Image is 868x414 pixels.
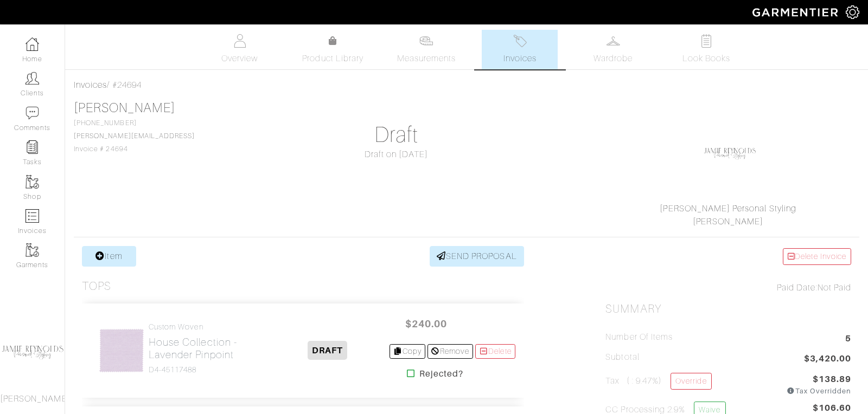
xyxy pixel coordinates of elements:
[25,175,39,189] img: garments-icon-b7da505a4dc4fd61783c78ac3ca0ef83fa9d6f193b1c9dc38574b1d14d53ca28.png
[82,246,136,267] a: Item
[605,352,639,363] h5: Subtotal
[25,209,39,223] img: orders-icon-0abe47150d42831381b5fb84f609e132dff9fe21cb692f30cb5eec754e2cba89.png
[845,332,851,347] span: 5
[607,34,620,48] img: wardrobe-487a4870c1b7c33e795ec22d11cfc2ed9d08956e64fb3008fe2437562e282088.svg
[804,352,851,367] span: $3,420.00
[482,30,558,69] a: Invoices
[700,34,713,48] img: todo-9ac3debb85659649dc8f770b8b6100bb5dab4b48dedcbae339e5042a72dfd3cc.svg
[25,37,39,51] img: dashboard-icon-dbcd8f5a0b271acd01030246c82b418ddd0df26cd7fceb0bd07c9910d44c42f6.png
[575,30,651,69] a: Wardrobe
[777,283,818,293] span: Paid Date:
[295,35,371,65] a: Product Library
[419,367,463,380] strong: Rejected?
[74,79,859,92] div: / #24694
[593,52,633,65] span: Wardrobe
[693,217,763,227] a: [PERSON_NAME]
[430,246,524,267] a: SEND PROPOSAL
[273,148,519,161] div: Draft on [DATE]
[503,52,537,65] span: Invoices
[25,140,39,154] img: reminder-icon-8004d30b9f0a5d33ae49ab947aed9ed385cf756f9e5892f1edd6e32f2345188e.png
[149,365,266,374] h4: D4-45117488
[605,373,711,392] h5: Tax ( : 9.47%)
[513,34,527,48] img: orders-27d20c2124de7fd6de4e0e44c1d41de31381a507db9b33961299e4e07d508b8c.svg
[671,373,711,390] a: Override
[787,386,851,396] div: Tax Overridden
[419,34,433,48] img: measurements-466bbee1fd09ba9460f595b01e5d73f9e2bff037440d3c8f018324cb6cdf7a4a.svg
[221,52,258,65] span: Overview
[388,30,465,69] a: Measurements
[25,72,39,85] img: clients-icon-6bae9207a08558b7cb47a8932f037763ab4055f8c8b6bfacd5dc20c3e0201464.png
[390,344,426,359] a: Copy
[302,52,363,65] span: Product Library
[202,30,278,69] a: Overview
[660,204,796,214] a: [PERSON_NAME] Personal Styling
[74,80,107,90] a: Invoices
[668,30,744,69] a: Look Books
[703,126,757,180] img: Laf3uQ8GxXCUCpUxMBPvKvLn.png
[149,322,266,332] h4: Custom Woven
[149,322,266,374] a: Custom Woven House Collection - Lavender Pinpoint D4-45117488
[25,106,39,120] img: comment-icon-a0a6a9ef722e966f86d9cbdc48e553b5cf19dbc54f86b18d962a5391bc8f6eb6.png
[233,34,246,48] img: basicinfo-40fd8af6dae0f16599ec9e87c0ef1c0a1fdea2edbe929e3d69a839185d80c458.svg
[308,341,347,360] span: DRAFT
[427,344,473,359] a: Remove
[25,243,39,257] img: garments-icon-b7da505a4dc4fd61783c78ac3ca0ef83fa9d6f193b1c9dc38574b1d14d53ca28.png
[605,302,851,316] h2: Summary
[99,328,144,373] img: wpa5zKi3fvNME7fixdwiSMvW
[813,373,851,386] span: $138.89
[74,101,175,115] a: [PERSON_NAME]
[475,344,515,359] a: Delete
[149,336,266,361] h2: House Collection - Lavender Pinpoint
[605,281,851,294] div: Not Paid
[394,312,459,335] span: $240.00
[783,248,851,265] a: Delete Invoice
[74,119,195,153] span: [PHONE_NUMBER] Invoice # 24694
[846,5,859,19] img: gear-icon-white-bd11855cb880d31180b6d7d6211b90ccbf57a29d726f0c71d8c61bd08dd39cc2.png
[273,122,519,148] h1: Draft
[74,132,195,140] a: [PERSON_NAME][EMAIL_ADDRESS]
[397,52,456,65] span: Measurements
[682,52,731,65] span: Look Books
[82,280,111,293] h3: Tops
[747,3,846,22] img: garmentier-logo-header-white-b43fb05a5012e4ada735d5af1a66efaba907eab6374d6393d1fbf88cb4ef424d.png
[605,332,673,342] h5: Number of Items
